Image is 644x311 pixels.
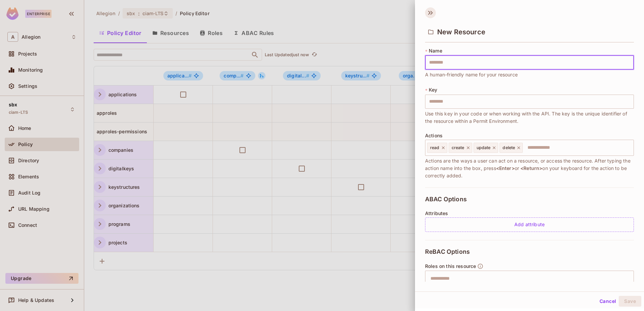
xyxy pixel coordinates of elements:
[619,296,641,307] button: Save
[437,28,485,36] span: New Resource
[425,264,476,269] span: Roles on this resource
[520,165,542,171] span: <Return>
[425,248,470,255] span: ReBAC Options
[425,196,467,203] span: ABAC Options
[500,143,523,153] div: delete
[429,87,437,93] span: Key
[425,217,634,232] div: Add attribute
[452,145,464,150] span: create
[425,110,634,125] span: Use this key in your code or when working with the API. The key is the unique identifier of the r...
[425,71,518,78] span: A human-friendly name for your resource
[477,145,491,150] span: update
[597,296,619,307] button: Cancel
[449,143,472,153] div: create
[429,48,442,54] span: Name
[496,165,515,171] span: <Enter>
[503,145,515,150] span: delete
[425,211,448,216] span: Attributes
[427,143,447,153] div: read
[430,145,440,150] span: read
[425,133,443,138] span: Actions
[425,157,634,179] span: Actions are the ways a user can act on a resource, or access the resource. After typing the actio...
[474,143,498,153] div: update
